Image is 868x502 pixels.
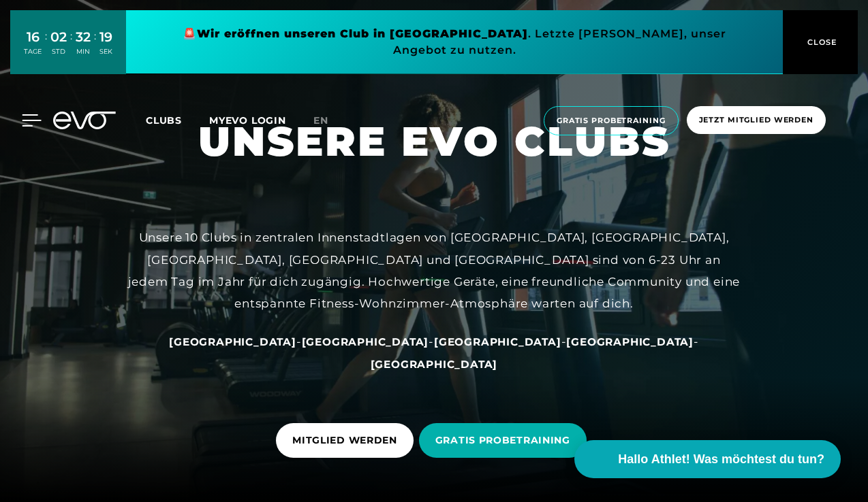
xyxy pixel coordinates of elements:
[99,27,112,47] div: 19
[540,106,683,135] a: Gratis Probetraining
[302,335,429,348] span: [GEOGRAPHIC_DATA]
[557,115,666,127] span: Gratis Probetraining
[24,27,42,47] div: 16
[70,29,72,65] div: :
[313,114,328,127] span: en
[292,433,397,448] span: MITGLIED WERDEN
[127,331,741,375] div: - - - -
[76,47,91,56] div: MIN
[99,47,112,56] div: SEK
[169,335,296,348] a: [GEOGRAPHIC_DATA]
[783,10,858,74] button: CLOSE
[434,335,561,348] a: [GEOGRAPHIC_DATA]
[434,335,561,348] span: [GEOGRAPHIC_DATA]
[683,106,830,135] a: Jetzt Mitglied werden
[50,47,67,56] div: STD
[24,47,42,56] div: TAGE
[804,36,837,48] span: CLOSE
[371,357,498,371] a: [GEOGRAPHIC_DATA]
[302,335,429,348] a: [GEOGRAPHIC_DATA]
[419,413,592,468] a: GRATIS PROBETRAINING
[371,358,498,371] span: [GEOGRAPHIC_DATA]
[566,335,694,348] span: [GEOGRAPHIC_DATA]
[574,440,841,478] button: Hallo Athlet! Was möchtest du tun?
[146,114,182,127] span: Clubs
[313,113,345,129] a: en
[50,27,67,47] div: 02
[45,29,47,65] div: :
[566,335,694,348] a: [GEOGRAPHIC_DATA]
[94,29,96,65] div: :
[76,27,91,47] div: 32
[127,227,741,314] div: Unsere 10 Clubs in zentralen Innenstadtlagen von [GEOGRAPHIC_DATA], [GEOGRAPHIC_DATA], [GEOGRAPHI...
[209,114,286,127] a: MYEVO LOGIN
[169,335,296,348] span: [GEOGRAPHIC_DATA]
[435,433,570,448] span: GRATIS PROBETRAINING
[146,114,209,127] a: Clubs
[618,450,824,469] span: Hallo Athlet! Was möchtest du tun?
[276,413,419,468] a: MITGLIED WERDEN
[699,114,813,126] span: Jetzt Mitglied werden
